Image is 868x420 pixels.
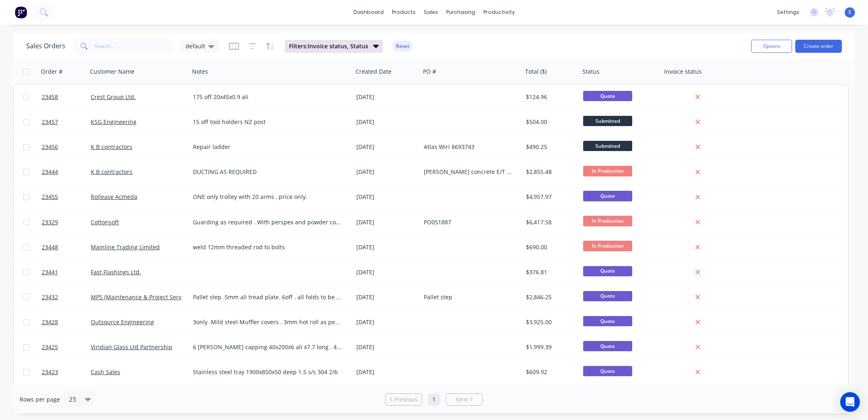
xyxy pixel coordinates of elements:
[664,68,702,76] div: Invoice status
[42,368,58,376] span: 23423
[795,40,842,53] button: Create order
[583,241,632,251] span: In Production
[526,168,574,176] div: $2,855.48
[20,395,60,404] span: Rows per page
[479,6,519,18] div: productivity
[42,260,91,285] a: 23441
[393,41,413,52] button: Reset
[356,143,417,151] div: [DATE]
[42,285,91,309] a: 23432
[42,168,58,176] span: 23444
[526,268,574,276] div: $376.81
[773,6,803,18] div: settings
[420,6,442,18] div: sales
[193,293,342,301] div: Pallet step .5mm ali tread plate. 6off . all folds to be 90 degrees as our press will not over be...
[42,293,58,301] span: 23432
[285,40,383,53] button: Filters:Invoice status, Status
[42,110,91,134] a: 23457
[456,395,468,404] span: Next
[42,360,91,384] a: 23423
[583,166,632,176] span: In Production
[525,68,547,76] div: Total ($)
[42,310,91,334] a: 23428
[356,168,417,176] div: [DATE]
[382,393,486,406] ul: Pagination
[583,316,632,326] span: Quote
[424,143,515,151] div: Atlas Wiri 8693743
[42,318,58,326] span: 23428
[91,218,119,226] a: Cottonsoft
[91,268,141,276] a: Fast Flashings Ltd.
[42,185,91,209] a: 23455
[15,6,27,18] img: Factory
[356,218,417,226] div: [DATE]
[193,193,342,201] div: ONE only trolley with 20 arms , price only.
[91,243,160,251] a: Mainline Trading Limited
[840,392,860,412] div: Open Intercom Messenger
[751,40,792,53] button: Options
[356,193,417,201] div: [DATE]
[526,93,574,101] div: $124.96
[388,6,420,18] div: products
[91,368,120,376] a: Cash Sales
[42,243,58,251] span: 23448
[193,168,342,176] div: DUCTING AS REQUIRED
[193,218,342,226] div: Guarding as required . With perspex and powder coated
[91,318,154,326] a: Outsource Engineering
[526,193,574,201] div: $4,957.97
[583,116,632,126] span: Submitted
[42,85,91,109] a: 23458
[583,141,632,151] span: Submitted
[424,218,515,226] div: PO051887
[583,91,632,101] span: Quote
[193,368,342,376] div: Stainless steel tray 1900x850x50 deep 1.5 s/s 304 2/b
[583,341,632,351] span: Quote
[42,335,91,359] a: 23425
[91,143,132,151] a: K B contractors
[349,6,388,18] a: dashboard
[193,93,342,101] div: 175 off 20x45x0.9 ali
[356,118,417,126] div: [DATE]
[192,68,208,76] div: Notes
[848,9,851,16] span: S
[41,68,63,76] div: Order #
[42,143,58,151] span: 23456
[356,93,417,101] div: [DATE]
[42,118,58,126] span: 23457
[526,318,574,326] div: $3,925.00
[289,42,368,50] span: Filters: Invoice status, Status
[356,318,417,326] div: [DATE]
[91,193,137,201] a: Rollease Acmeda
[42,193,58,201] span: 23455
[446,395,482,404] a: Next page
[42,210,91,235] a: 23329
[526,143,574,151] div: $490.25
[193,318,342,326] div: 3only .Mild steel Muffler covers . 3mm hot roll as per drawings .Painting is up to customer to so...
[394,395,418,404] span: Previous
[356,68,391,76] div: Created Date
[91,343,172,351] a: Viridian Glass Ltd Partnership
[42,235,91,260] a: 23448
[386,395,422,404] a: Previous page
[193,243,342,251] div: weld 12mm threaded rod to bolts
[42,135,91,159] a: 23456
[356,343,417,351] div: [DATE]
[583,191,632,201] span: Quote
[26,42,65,50] h1: Sales Orders
[583,266,632,276] span: Quote
[356,243,417,251] div: [DATE]
[186,42,205,50] span: default
[42,268,58,276] span: 23441
[90,68,134,76] div: Customer Name
[526,218,574,226] div: $6,417.58
[526,293,574,301] div: $2,846.25
[193,118,342,126] div: 15 off tool holders NZ post
[91,93,136,101] a: Crest Group Ltd.
[428,393,440,406] a: Page 1 is your current page
[583,216,632,226] span: In Production
[193,343,342,351] div: 6 [PERSON_NAME] capping 40x200x6 ali x7.7 long . 40x40x6 ali angle 7.7 long . no holes and no pow...
[442,6,479,18] div: purchasing
[526,243,574,251] div: $690.00
[583,291,632,301] span: Quote
[95,38,174,54] input: Search...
